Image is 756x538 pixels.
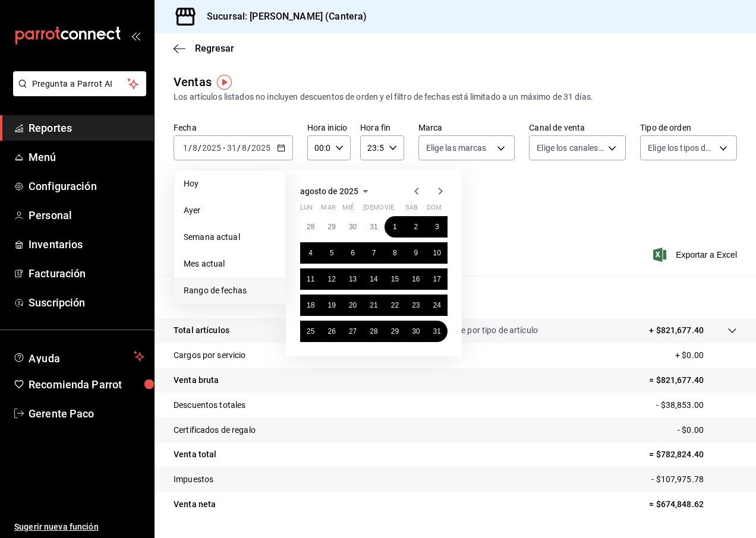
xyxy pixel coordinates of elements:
button: 15 de agosto de 2025 [385,268,405,290]
p: Descuentos totales [174,399,245,412]
input: -- [241,143,247,153]
abbr: 30 de agosto de 2025 [412,327,420,336]
button: 5 de agosto de 2025 [321,242,342,264]
abbr: 15 de agosto de 2025 [391,275,399,283]
button: 31 de agosto de 2025 [427,321,448,342]
span: Personal [29,207,144,223]
p: Total artículos [174,324,229,337]
button: Tooltip marker [217,75,232,90]
abbr: viernes [385,204,394,216]
p: Venta total [174,448,216,461]
button: 1 de agosto de 2025 [385,216,405,238]
input: -- [192,143,198,153]
abbr: 1 de agosto de 2025 [393,223,397,231]
abbr: 8 de agosto de 2025 [393,249,397,257]
span: Rango de fechas [184,284,276,297]
button: 24 de agosto de 2025 [427,295,448,316]
abbr: 18 de agosto de 2025 [307,301,314,309]
abbr: 6 de agosto de 2025 [351,249,355,257]
button: 21 de agosto de 2025 [363,295,384,316]
button: 27 de agosto de 2025 [342,321,363,342]
abbr: 2 de agosto de 2025 [414,223,418,231]
abbr: domingo [427,204,442,216]
span: / [247,143,251,153]
button: 12 de agosto de 2025 [321,268,342,290]
button: 16 de agosto de 2025 [405,268,426,290]
span: Recomienda Parrot [29,376,144,393]
span: Sugerir nueva función [14,521,144,533]
button: 28 de julio de 2025 [300,216,321,238]
span: Configuración [29,178,144,194]
span: Semana actual [184,231,276,243]
label: Marca [418,124,515,132]
button: 10 de agosto de 2025 [427,242,448,264]
button: 19 de agosto de 2025 [321,295,342,316]
label: Hora inicio [307,124,351,132]
label: Canal de venta [529,124,626,132]
p: Venta neta [174,498,216,511]
abbr: 31 de julio de 2025 [370,223,377,231]
abbr: 4 de agosto de 2025 [308,249,313,257]
abbr: 19 de agosto de 2025 [327,301,335,309]
span: Elige los canales de venta [537,142,604,154]
abbr: 27 de agosto de 2025 [349,327,357,336]
abbr: 29 de agosto de 2025 [391,327,399,336]
button: Exportar a Excel [656,248,737,262]
abbr: 29 de julio de 2025 [327,223,335,231]
abbr: lunes [300,204,313,216]
a: Pregunta a Parrot AI [8,86,146,99]
button: 3 de agosto de 2025 [427,216,448,238]
button: 17 de agosto de 2025 [427,268,448,290]
button: Regresar [174,43,234,54]
abbr: 20 de agosto de 2025 [349,301,357,309]
abbr: 26 de agosto de 2025 [327,327,335,336]
span: Mes actual [184,258,276,270]
abbr: 28 de julio de 2025 [307,223,314,231]
label: Tipo de orden [640,124,737,132]
abbr: 21 de agosto de 2025 [370,301,377,309]
abbr: sábado [405,204,418,216]
abbr: 14 de agosto de 2025 [370,275,377,283]
abbr: miércoles [342,204,354,216]
button: 20 de agosto de 2025 [342,295,363,316]
input: -- [182,143,188,153]
abbr: 23 de agosto de 2025 [412,301,420,309]
button: 7 de agosto de 2025 [363,242,384,264]
span: Suscripción [29,295,144,311]
input: ---- [251,143,271,153]
button: agosto de 2025 [300,184,373,198]
button: Pregunta a Parrot AI [13,71,146,96]
p: - $38,853.00 [656,399,737,412]
p: - $107,975.78 [651,473,737,486]
button: 30 de agosto de 2025 [405,321,426,342]
button: open_drawer_menu [131,31,140,40]
p: = $821,677.40 [649,374,737,387]
input: -- [226,143,237,153]
abbr: 16 de agosto de 2025 [412,275,420,283]
p: = $674,848.62 [649,498,737,511]
abbr: 13 de agosto de 2025 [349,275,357,283]
abbr: 5 de agosto de 2025 [330,249,334,257]
p: Impuestos [174,473,213,486]
span: agosto de 2025 [300,186,358,196]
p: Venta bruta [174,374,219,387]
p: + $0.00 [675,349,737,362]
div: Los artículos listados no incluyen descuentos de orden y el filtro de fechas está limitado a un m... [174,91,737,103]
span: / [198,143,201,153]
div: Ventas [174,73,212,91]
abbr: jueves [363,204,433,216]
span: Elige las marcas [426,142,487,154]
abbr: 28 de agosto de 2025 [370,327,377,336]
abbr: 12 de agosto de 2025 [327,275,335,283]
span: Gerente Paco [29,406,144,422]
span: Ayer [184,204,276,217]
button: 30 de julio de 2025 [342,216,363,238]
abbr: 22 de agosto de 2025 [391,301,399,309]
button: 4 de agosto de 2025 [300,242,321,264]
span: Elige los tipos de orden [648,142,715,154]
span: Reportes [29,120,144,136]
abbr: 10 de agosto de 2025 [433,249,441,257]
abbr: 7 de agosto de 2025 [372,249,376,257]
p: + $821,677.40 [649,324,704,337]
